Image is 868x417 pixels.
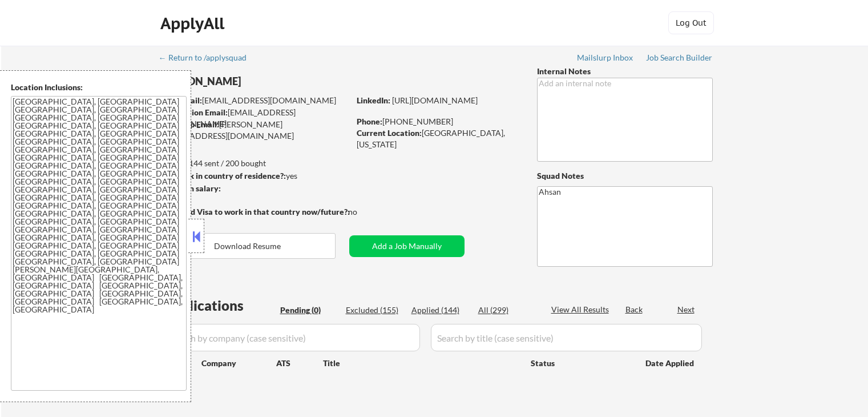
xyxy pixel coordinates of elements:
[276,358,323,369] div: ATS
[163,324,420,351] input: Search by company (case sensitive)
[551,304,612,315] div: View All Results
[431,324,702,351] input: Search by title (case sensitive)
[348,206,381,218] div: no
[357,117,382,126] strong: Phone:
[160,119,349,141] div: [PERSON_NAME][EMAIL_ADDRESS][DOMAIN_NAME]
[577,53,634,65] a: Mailslurp Inbox
[357,95,390,105] strong: LinkedIn:
[346,304,403,316] div: Excluded (155)
[323,358,520,369] div: Title
[537,66,713,77] div: Internal Notes
[531,352,629,373] div: Status
[159,54,257,62] div: ← Return to /applysquad
[160,207,350,216] strong: Will need Visa to work in that country now/future?:
[357,128,422,138] strong: Current Location:
[160,233,336,259] button: Download Resume
[537,170,713,182] div: Squad Notes
[478,304,535,316] div: All (299)
[357,116,518,127] div: [PHONE_NUMBER]
[577,54,634,62] div: Mailslurp Inbox
[11,82,187,93] div: Location Inclusions:
[646,53,713,65] a: Job Search Builder
[159,170,346,182] div: yes
[668,11,714,34] button: Log Out
[645,358,696,369] div: Date Applied
[160,74,394,89] div: [PERSON_NAME]
[163,299,276,312] div: Applications
[159,53,257,65] a: ← Return to /applysquad
[349,235,465,257] button: Add a Job Manually
[201,358,276,369] div: Company
[411,304,469,316] div: Applied (144)
[160,95,349,106] div: [EMAIL_ADDRESS][DOMAIN_NAME]
[646,54,713,62] div: Job Search Builder
[280,304,337,316] div: Pending (0)
[677,304,696,315] div: Next
[625,304,644,315] div: Back
[160,107,349,129] div: [EMAIL_ADDRESS][DOMAIN_NAME]
[392,95,478,105] a: [URL][DOMAIN_NAME]
[159,171,286,181] strong: Can work in country of residence?:
[159,158,349,169] div: 144 sent / 200 bought
[160,14,228,33] div: ApplyAll
[357,127,518,150] div: [GEOGRAPHIC_DATA], [US_STATE]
